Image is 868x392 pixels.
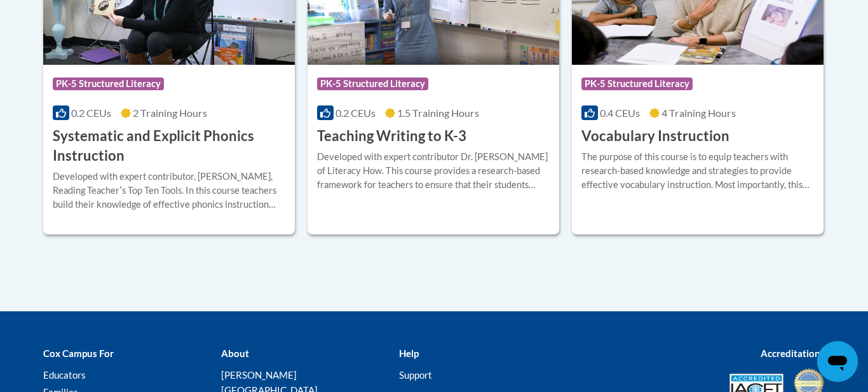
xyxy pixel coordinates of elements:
div: The purpose of this course is to equip teachers with research-based knowledge and strategies to p... [581,150,814,192]
span: 2 Training Hours [133,107,207,119]
iframe: Button to launch messaging window [817,341,858,382]
span: 4 Training Hours [661,107,736,119]
a: Support [399,369,432,381]
span: PK-5 Structured Literacy [317,78,428,90]
span: 0.2 CEUs [336,107,376,119]
span: 0.4 CEUs [600,107,640,119]
span: 1.5 Training Hours [397,107,479,119]
h3: Vocabulary Instruction [581,126,729,146]
b: Cox Campus For [43,348,114,359]
span: PK-5 Structured Literacy [53,78,164,90]
b: About [221,348,249,359]
b: Help [399,348,419,359]
b: Accreditations [761,348,825,359]
div: Developed with expert contributor Dr. [PERSON_NAME] of Literacy How. This course provides a resea... [317,150,550,192]
h3: Teaching Writing to K-3 [317,126,466,146]
span: 0.2 CEUs [71,107,111,119]
a: Educators [43,369,86,381]
h3: Systematic and Explicit Phonics Instruction [53,126,285,166]
span: PK-5 Structured Literacy [581,78,693,90]
div: Developed with expert contributor, [PERSON_NAME], Reading Teacherʹs Top Ten Tools. In this course... [53,170,285,212]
